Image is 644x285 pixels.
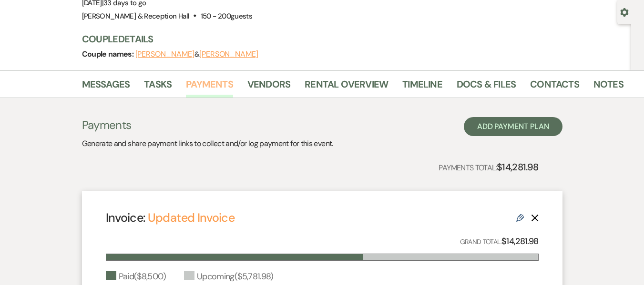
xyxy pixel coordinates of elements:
[82,117,333,133] h3: Payments
[501,236,539,247] strong: $14,281.98
[186,77,233,98] a: Payments
[144,77,172,98] a: Tasks
[82,32,616,46] h3: Couple Details
[148,210,235,226] a: Updated Invoice
[82,77,130,98] a: Messages
[247,77,290,98] a: Vendors
[106,209,235,226] h4: Invoice:
[201,11,252,21] span: 150 - 200 guests
[184,270,274,283] div: Upcoming ( $5,781.98 )
[305,77,388,98] a: Rental Overview
[82,138,333,150] p: Generate and share payment links to collect and/or log payment for this event.
[82,49,135,59] span: Couple names:
[530,77,579,98] a: Contacts
[460,235,539,248] p: Grand Total:
[135,50,194,58] button: [PERSON_NAME]
[135,49,258,59] span: &
[457,77,516,98] a: Docs & Files
[464,117,562,136] button: Add Payment Plan
[593,77,624,98] a: Notes
[106,270,166,283] div: Paid ( $8,500 )
[439,159,538,175] p: Payments Total:
[620,7,629,16] button: Open lead details
[497,161,539,173] strong: $14,281.98
[199,50,258,58] button: [PERSON_NAME]
[82,11,190,21] span: [PERSON_NAME] & Reception Hall
[402,77,442,98] a: Timeline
